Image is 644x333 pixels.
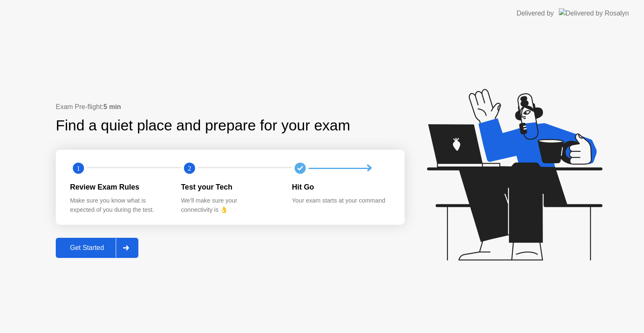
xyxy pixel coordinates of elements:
[56,102,405,112] div: Exam Pre-flight:
[58,244,116,252] div: Get Started
[70,182,168,193] div: Review Exam Rules
[77,164,80,172] text: 1
[56,114,351,137] div: Find a quiet place and prepare for your exam
[292,196,390,206] div: Your exam starts at your command
[56,238,138,258] button: Get Started
[517,8,554,18] div: Delivered by
[181,196,279,214] div: We’ll make sure your connectivity is 👌
[70,196,168,214] div: Make sure you know what is expected of you during the test.
[292,182,390,193] div: Hit Go
[181,182,279,193] div: Test your Tech
[559,8,629,18] img: Delivered by Rosalyn
[104,103,121,110] b: 5 min
[188,164,191,172] text: 2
